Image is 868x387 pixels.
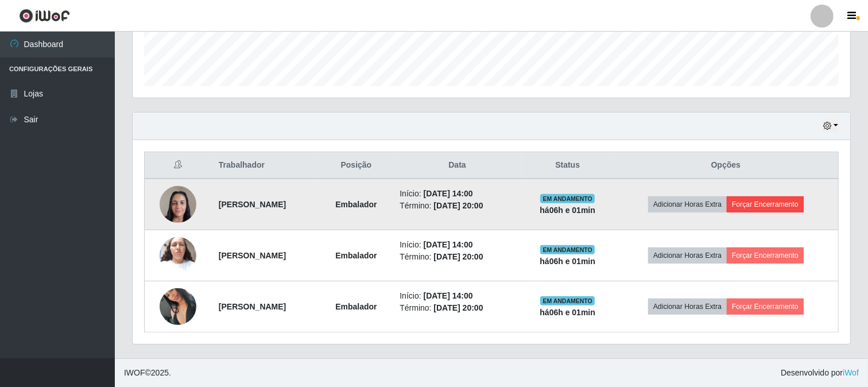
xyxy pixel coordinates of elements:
strong: [PERSON_NAME] [219,200,286,209]
time: [DATE] 20:00 [433,201,483,210]
img: 1738436502768.jpeg [160,180,196,229]
th: Trabalhador [212,152,320,179]
th: Data [393,152,521,179]
span: IWOF [124,368,145,377]
span: © 2025 . [124,367,171,379]
button: Forçar Encerramento [727,299,804,315]
li: Início: [400,188,514,200]
li: Início: [400,290,514,302]
li: Término: [400,200,514,212]
li: Término: [400,251,514,263]
th: Status [522,152,614,179]
th: Opções [614,152,839,179]
strong: há 06 h e 01 min [540,206,595,215]
button: Adicionar Horas Extra [648,299,727,315]
span: EM ANDAMENTO [540,296,595,305]
time: [DATE] 14:00 [424,291,473,300]
img: 1752532469531.jpeg [160,274,196,339]
button: Adicionar Horas Extra [648,196,727,212]
a: iWof [843,368,859,377]
img: CoreUI Logo [19,9,70,23]
img: 1750954658696.jpeg [160,231,196,280]
button: Forçar Encerramento [727,247,804,264]
strong: [PERSON_NAME] [219,251,286,260]
strong: [PERSON_NAME] [219,302,286,311]
li: Início: [400,239,514,251]
strong: há 06 h e 01 min [540,308,595,317]
time: [DATE] 20:00 [433,303,483,312]
time: [DATE] 14:00 [424,240,473,249]
span: EM ANDAMENTO [540,194,595,203]
button: Adicionar Horas Extra [648,247,727,264]
span: EM ANDAMENTO [540,245,595,254]
time: [DATE] 14:00 [424,189,473,198]
button: Forçar Encerramento [727,196,804,212]
strong: Embalador [335,302,377,311]
time: [DATE] 20:00 [433,252,483,261]
span: Desenvolvido por [781,367,859,379]
li: Término: [400,302,514,314]
th: Posição [320,152,393,179]
strong: Embalador [335,200,377,209]
strong: há 06 h e 01 min [540,257,595,266]
strong: Embalador [335,251,377,260]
